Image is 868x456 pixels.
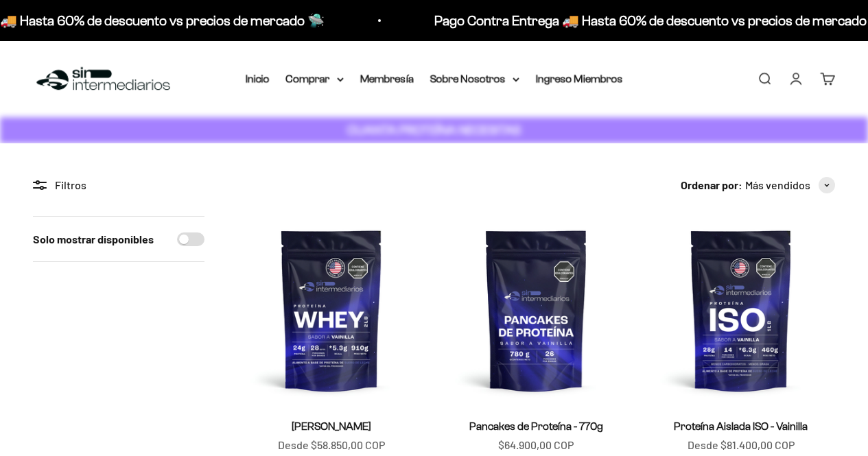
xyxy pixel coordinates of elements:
a: Proteína Aislada ISO - Vainilla [674,420,808,432]
a: Inicio [246,73,270,84]
button: Más vendidos [745,176,835,194]
div: Filtros [33,176,204,194]
a: Ingreso Miembros [536,73,623,84]
p: Pago Contra Entrega 🚚 Hasta 60% de descuento vs precios de mercado 🛸 [413,10,865,32]
sale-price: Desde $81.400,00 COP [688,436,795,454]
a: Membresía [360,73,414,84]
strong: CUANTA PROTEÍNA NECESITAS [347,123,521,137]
summary: Comprar [286,70,344,88]
span: Más vendidos [745,176,810,194]
sale-price: $64.900,00 COP [498,436,574,454]
summary: Sobre Nosotros [430,70,519,88]
label: Solo mostrar disponibles [33,230,154,248]
a: [PERSON_NAME] [292,420,371,432]
sale-price: Desde $58.850,00 COP [278,436,385,454]
span: Ordenar por: [681,176,742,194]
a: Pancakes de Proteína - 770g [469,420,603,432]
